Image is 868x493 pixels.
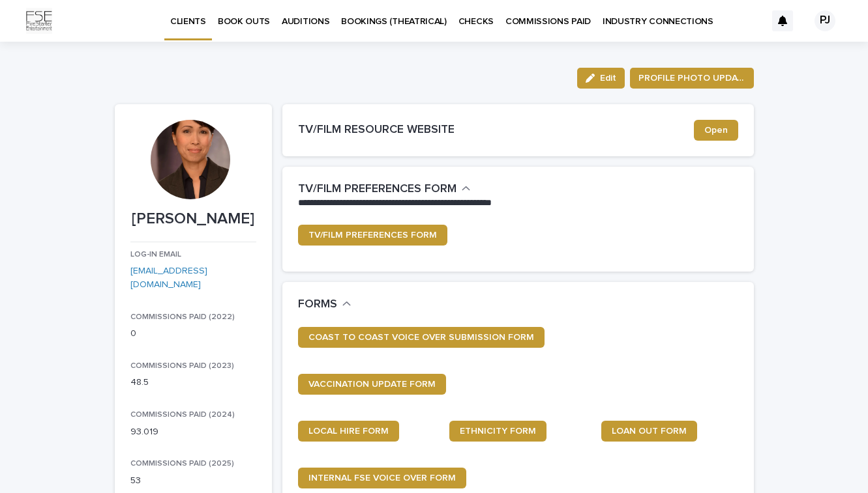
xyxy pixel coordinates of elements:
[130,266,207,289] a: [EMAIL_ADDRESS][DOMAIN_NAME]
[130,210,256,229] p: [PERSON_NAME]
[601,421,697,442] a: LOAN OUT FORM
[130,411,235,419] span: COMMISSIONS PAID (2024)
[298,298,337,312] h2: FORMS
[130,376,256,389] p: 48.5
[130,251,181,259] span: LOG-IN EMAIL
[130,425,256,439] p: 93.019
[298,298,352,312] button: FORMS
[298,123,694,137] h2: TV/FILM RESOURCE WEBSITE
[298,421,399,442] a: LOCAL HIRE FORM
[130,362,234,370] span: COMMISSIONS PAID (2023)
[130,460,234,468] span: COMMISSIONS PAID (2025)
[308,333,534,342] span: COAST TO COAST VOICE OVER SUBMISSION FORM
[298,225,447,246] a: TV/FILM PREFERENCES FORM
[600,74,616,83] span: Edit
[577,68,625,89] button: Edit
[298,182,471,197] button: TV/FILM PREFERENCES FORM
[704,126,728,135] span: Open
[298,327,545,348] a: COAST TO COAST VOICE OVER SUBMISSION FORM
[308,427,389,436] span: LOCAL HIRE FORM
[449,421,546,442] a: ETHNICITY FORM
[630,68,754,89] button: PROFILE PHOTO UPDATE
[130,327,256,341] p: 0
[130,474,256,488] p: 53
[298,182,456,197] h2: TV/FILM PREFERENCES FORM
[308,473,456,483] span: INTERNAL FSE VOICE OVER FORM
[815,10,835,31] div: PJ
[638,72,745,85] span: PROFILE PHOTO UPDATE
[130,313,235,321] span: COMMISSIONS PAID (2022)
[298,374,446,395] a: VACCINATION UPDATE FORM
[308,231,437,240] span: TV/FILM PREFERENCES FORM
[308,380,436,389] span: VACCINATION UPDATE FORM
[26,8,52,34] img: Km9EesSdRbS9ajqhBzyo
[460,427,536,436] span: ETHNICITY FORM
[694,120,738,141] a: Open
[298,468,466,488] a: INTERNAL FSE VOICE OVER FORM
[612,427,687,436] span: LOAN OUT FORM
